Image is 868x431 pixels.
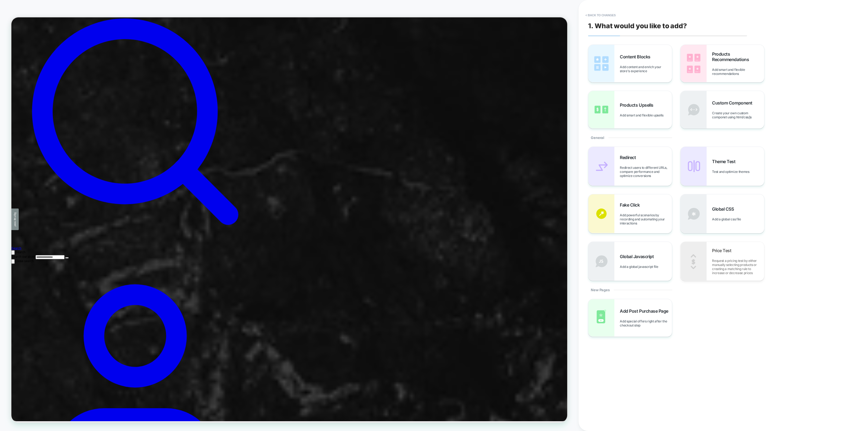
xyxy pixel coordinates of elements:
div: New Pages [588,281,672,299]
span: Custom Component [712,100,755,106]
span: Global Javascript [620,254,656,259]
span: Add smart and flexible recommendations [712,68,764,76]
span: Close search [5,322,30,328]
button: Search [72,320,76,321]
span: Price Test [712,248,734,253]
span: Add special offers right after the checkout step [620,319,672,327]
span: Products Upsells [620,102,656,108]
span: Fake Click [620,202,642,208]
span: Add Post Purchase Page [620,308,671,314]
span: Search [5,310,19,316]
span: Theme Test [712,159,738,164]
span: Products Recommendations [712,51,764,62]
span: Add smart and flexible upsells [620,113,666,117]
span: Add powerful scenarios by recording and automating your interactions [620,213,672,225]
span: Redirect users to different URLs, compare performance and optimize conversions [620,166,672,178]
span: Add a global css file [712,217,743,221]
span: Content Blocks [620,54,653,59]
span: Global CSS [712,206,736,212]
span: Add a global javascript file [620,265,661,269]
span: Request a pricing test by either manually selecting products or creating a matching rule to incre... [712,259,764,275]
span: Create your own custom componet using html/css/js [712,111,764,119]
span: Redirect [620,155,639,160]
span: 1. What would you like to add? [588,22,687,30]
button: < Back to changes [583,11,618,20]
span: Add content and enrich your store's experience [620,65,672,73]
span: Test and optimize themes [712,170,752,174]
div: General [588,129,672,147]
